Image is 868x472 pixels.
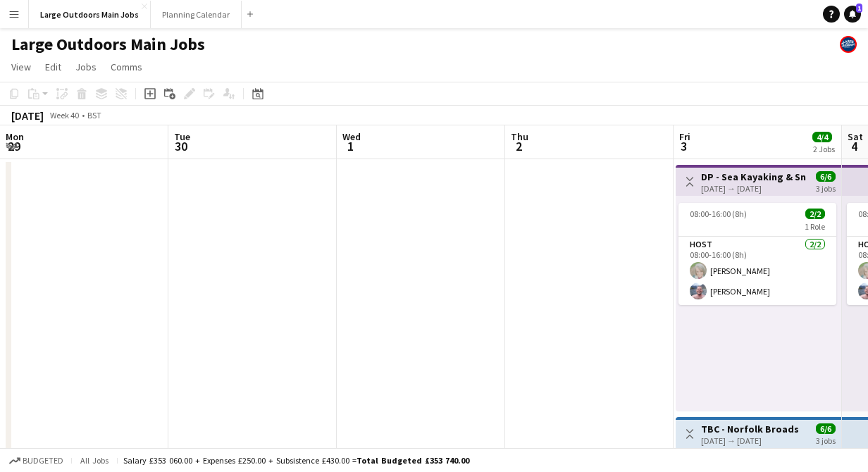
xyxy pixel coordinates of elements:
a: Jobs [70,58,102,76]
span: 2 [509,138,528,154]
app-card-role: Host2/208:00-16:00 (8h)[PERSON_NAME][PERSON_NAME] [678,237,836,305]
span: Tue [174,130,190,143]
span: View [11,61,31,73]
span: 2/2 [805,209,825,219]
div: Salary £353 060.00 + Expenses £250.00 + Subsistence £430.00 = [123,455,469,466]
a: Comms [105,58,148,76]
div: 2 Jobs [813,144,835,154]
span: Wed [342,130,361,143]
div: 3 jobs [816,434,836,446]
span: Total Budgeted £353 740.00 [356,455,469,466]
div: [DATE] [11,108,44,123]
app-user-avatar: Large Outdoors Office [840,36,857,53]
span: Mon [6,130,24,143]
a: 1 [844,6,861,23]
span: 4/4 [812,132,832,142]
h3: DP - Sea Kayaking & Snowdon [701,170,806,183]
span: Budgeted [23,456,63,466]
span: 3 [677,138,690,154]
div: BST [87,110,101,120]
span: 08:00-16:00 (8h) [690,209,747,219]
span: 1 [340,138,361,154]
h3: TBC - Norfolk Broads [701,423,799,435]
button: Budgeted [7,453,66,468]
span: 6/6 [816,171,836,182]
h1: Large Outdoors Main Jobs [11,34,205,55]
span: Sat [848,130,863,143]
span: Comms [111,61,142,73]
span: Week 40 [46,110,82,120]
span: 29 [4,138,24,154]
span: Edit [45,61,61,73]
a: View [6,58,37,76]
span: 4 [845,138,863,154]
a: Edit [39,58,67,76]
div: 3 jobs [816,182,836,194]
span: Thu [511,130,528,143]
div: [DATE] → [DATE] [701,183,806,194]
span: 1 Role [805,221,825,232]
span: All jobs [77,455,111,466]
span: Fri [679,130,690,143]
div: [DATE] → [DATE] [701,435,799,446]
app-job-card: 08:00-16:00 (8h)2/21 RoleHost2/208:00-16:00 (8h)[PERSON_NAME][PERSON_NAME] [678,203,836,305]
button: Planning Calendar [151,1,242,28]
span: 6/6 [816,423,836,434]
button: Large Outdoors Main Jobs [29,1,151,28]
span: 1 [856,4,862,13]
span: Jobs [75,61,97,73]
span: 30 [172,138,190,154]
